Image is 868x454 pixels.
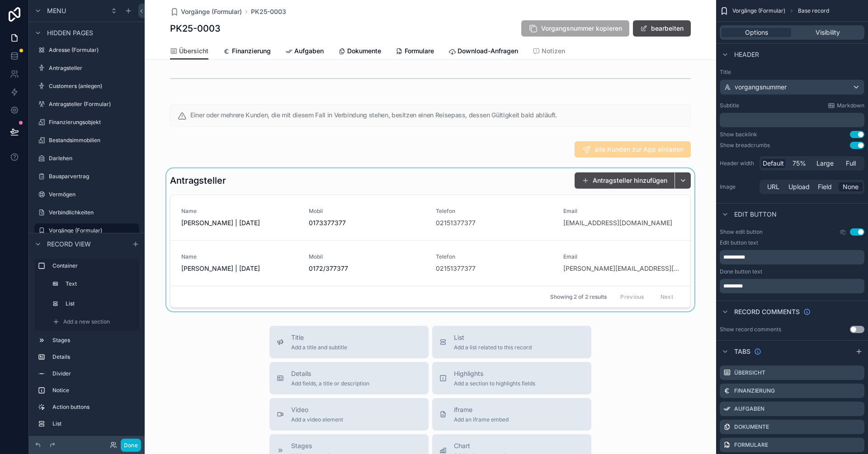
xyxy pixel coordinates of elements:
span: Übersicht [179,46,208,56]
label: Darlehen [49,155,137,162]
a: Vorgänge (Formular) [34,223,139,238]
a: Vorgänge (Formular) [170,7,242,16]
span: Finanzierung [232,46,271,56]
span: Title [291,333,347,342]
a: Markdown [828,102,864,109]
label: Adresse (Formular) [49,46,137,54]
label: Header width [720,160,756,167]
span: Large [816,159,834,168]
label: Finanzierungsobjekt [49,119,137,126]
a: Finanzierungsobjekt [34,115,139,130]
span: List [454,333,532,342]
label: Antragsteller (Formular) [49,101,137,108]
a: Bausparvertrag [34,169,139,184]
span: Add a list related to this record [454,344,532,351]
label: Antragsteller [49,65,137,72]
span: Menu [47,6,66,15]
span: URL [767,182,779,191]
label: Übersicht [734,369,765,376]
span: Showing 2 of 2 results [550,293,607,301]
a: Darlehen [34,151,139,166]
div: scrollable content [720,279,864,293]
label: Bestandsimmobilien [49,137,137,144]
button: VideoAdd a video element [269,398,429,431]
label: Vermögen [49,191,137,198]
span: Markdown [837,102,864,109]
label: Customers (anlegen) [49,83,137,90]
label: Stages [52,337,136,344]
label: Subtitle [720,102,739,109]
label: List [52,420,136,427]
span: Options [745,28,768,37]
button: DetailsAdd fields, a title or description [269,362,429,394]
a: Verbindlichkeiten [34,205,139,220]
label: Bausparvertrag [49,173,137,180]
span: Full [846,159,856,168]
a: Finanzierung [223,43,271,61]
span: Visibility [816,28,840,37]
span: Add an iframe embed [454,416,509,423]
span: Add a section to highlights fields [454,380,535,387]
span: iframe [454,405,509,414]
label: Image [720,183,756,190]
label: Divider [52,370,136,377]
span: Notizen [542,46,565,56]
span: Default [763,159,784,168]
span: Add a title and subtitle [291,344,347,351]
button: vorgangsnummer [720,79,864,95]
a: Aufgaben [285,43,324,61]
button: iframeAdd an iframe embed [432,398,591,431]
button: HighlightsAdd a section to highlights fields [432,362,591,394]
label: Title [720,69,864,76]
span: Header [734,50,759,59]
label: Show edit button [720,228,763,236]
a: PK25-0003 [251,7,286,16]
span: Vorgänge (Formular) [732,7,785,14]
a: Bestandsimmobilien [34,133,139,148]
button: bearbeiten [633,20,691,37]
a: Vermögen [34,187,139,202]
a: Übersicht [170,43,208,60]
span: Add fields, a title or description [291,380,369,387]
label: Aufgaben [734,405,764,412]
label: Action buttons [52,403,136,411]
label: Finanzierung [734,387,775,394]
div: Show backlink [720,131,757,138]
span: Add a new section [63,318,110,325]
h1: PK25-0003 [170,22,221,35]
div: scrollable content [720,250,864,264]
label: Text [66,280,134,287]
label: List [66,300,134,307]
span: Stages [291,441,346,450]
label: Verbindlichkeiten [49,209,137,216]
span: Formulare [405,46,434,56]
span: Hidden pages [47,28,93,37]
a: Formulare [396,43,434,61]
span: Add a video element [291,416,343,423]
label: Details [52,353,136,361]
span: Record comments [734,307,800,316]
span: None [843,182,859,191]
a: Antragsteller [34,61,139,75]
button: Done [121,439,141,452]
span: Aufgaben [294,46,324,56]
span: Vorgänge (Formular) [181,7,242,16]
span: Details [291,369,369,378]
span: vorgangsnummer [735,83,787,92]
span: Chart [454,441,522,450]
span: Field [818,182,832,191]
span: Edit button [734,210,777,219]
a: Notizen [533,43,565,61]
div: scrollable content [29,255,145,436]
span: Download-Anfragen [458,46,518,56]
label: Notice [52,387,136,394]
span: Base record [798,7,829,14]
a: Customers (anlegen) [34,79,139,93]
label: Container [52,262,136,269]
span: Record view [47,239,91,248]
div: Show breadcrumbs [720,142,770,149]
button: TitleAdd a title and subtitle [269,326,429,358]
span: Highlights [454,369,535,378]
label: Done button text [720,268,762,275]
div: scrollable content [720,113,864,127]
